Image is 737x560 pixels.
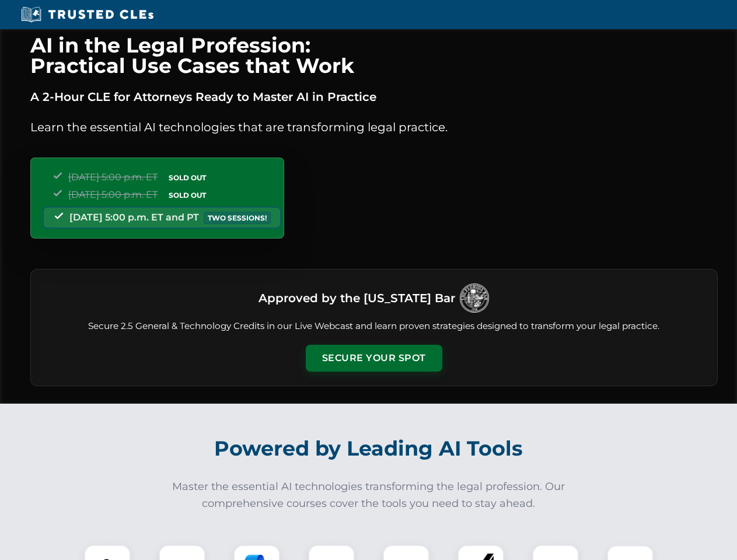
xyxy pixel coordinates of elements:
span: [DATE] 5:00 p.m. ET [68,189,158,200]
p: Learn the essential AI technologies that are transforming legal practice. [30,118,718,136]
img: Logo [460,283,489,313]
button: Secure Your Spot [306,345,442,372]
span: [DATE] 5:00 p.m. ET [68,171,158,183]
span: SOLD OUT [165,171,210,184]
h3: Approved by the [US_STATE] Bar [259,288,455,309]
img: Trusted CLEs [18,6,157,23]
p: Master the essential AI technologies transforming the legal profession. Our comprehensive courses... [165,478,573,512]
h2: Powered by Leading AI Tools [46,428,692,469]
p: Secure 2.5 General & Technology Credits in our Live Webcast and learn proven strategies designed ... [45,320,703,333]
h1: AI in the Legal Profession: Practical Use Cases that Work [30,35,718,76]
p: A 2-Hour CLE for Attorneys Ready to Master AI in Practice [30,87,718,106]
span: SOLD OUT [165,189,210,201]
